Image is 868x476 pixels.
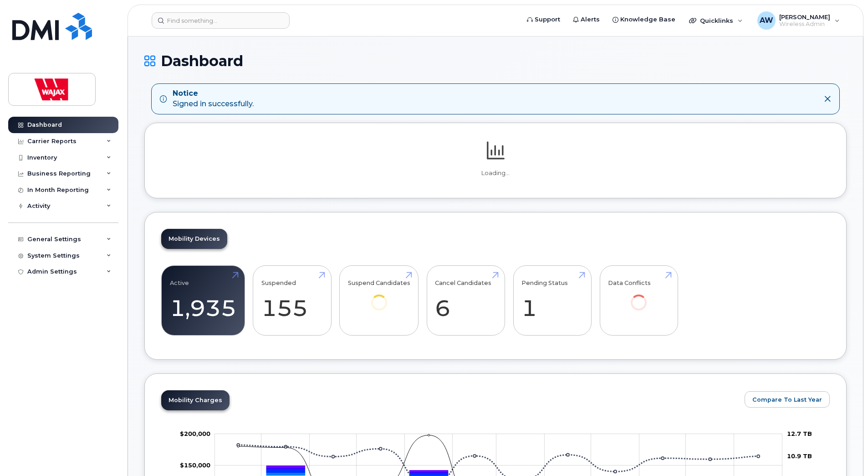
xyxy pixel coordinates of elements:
a: Suspend Candidates [348,270,410,323]
tspan: 10.9 TB [787,452,812,460]
a: Pending Status 1 [521,270,583,331]
strong: Notice [173,88,254,99]
g: $0 [180,461,210,468]
p: Loading... [161,169,830,177]
g: $0 [180,429,210,437]
tspan: $200,000 [180,429,210,437]
button: Compare To Last Year [745,391,830,408]
a: Data Conflicts [608,270,669,323]
a: Mobility Charges [161,390,230,410]
div: Signed in successfully. [173,88,254,109]
h1: Dashboard [144,53,847,69]
a: Mobility Devices [161,229,227,249]
a: Active 1,935 [170,270,236,331]
span: Compare To Last Year [752,395,822,404]
a: Cancel Candidates 6 [435,270,496,331]
tspan: 12.7 TB [787,429,812,437]
tspan: $150,000 [180,461,210,468]
a: Suspended 155 [261,270,323,331]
